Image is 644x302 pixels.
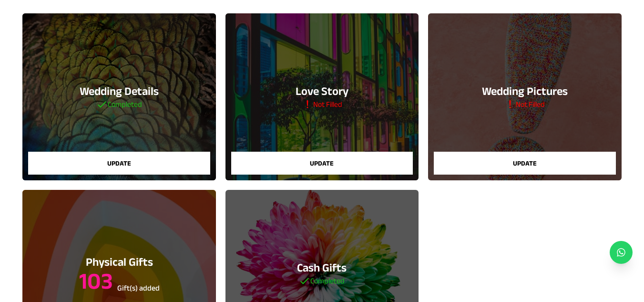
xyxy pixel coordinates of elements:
[79,254,160,270] h3: Physical Gifts
[28,152,210,175] button: Update
[117,284,160,292] sub: Gift(s) added
[231,152,413,175] button: Update
[96,99,142,110] h5: Completed
[79,270,160,292] h3: 103
[482,83,568,99] h3: Wedding Pictures
[434,152,615,175] button: Update
[297,275,347,287] h5: Completed
[80,83,159,99] h3: Wedding Details
[296,83,348,99] h3: Love Story
[504,99,545,110] h5: Not Filled
[297,260,347,275] h3: Cash Gifts
[22,13,215,180] a: Wedding DetailsCompletedUpdate
[302,99,342,110] h5: Not Filled
[225,13,419,180] a: Love StoryNot FilledUpdate
[428,13,621,180] a: Wedding PicturesNot FilledUpdate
